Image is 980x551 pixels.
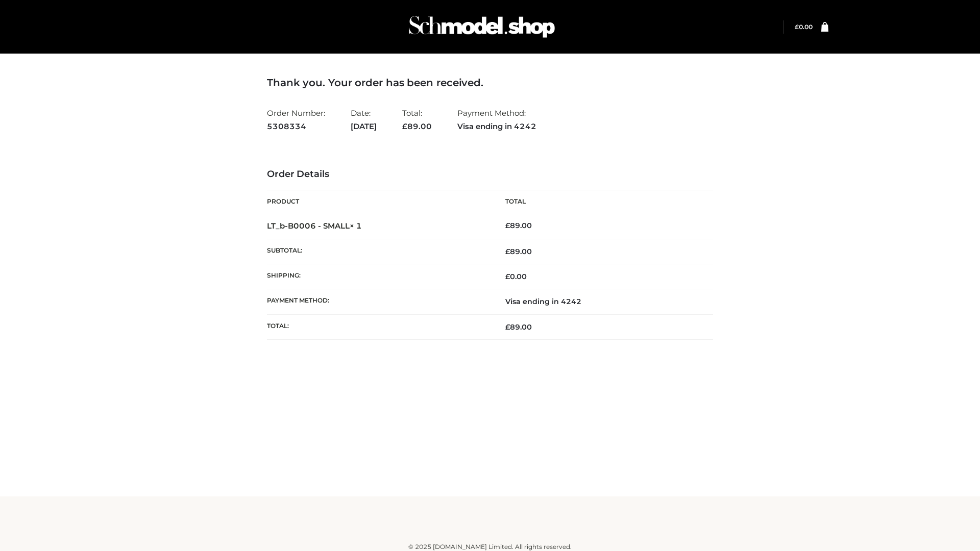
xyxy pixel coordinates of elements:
[505,272,527,281] bdi: 0.00
[490,289,713,314] td: Visa ending in 4242
[457,120,536,133] strong: Visa ending in 4242
[405,7,558,47] img: Schmodel Admin 964
[267,120,325,133] strong: 5308334
[350,221,362,231] strong: × 1
[402,121,432,131] span: 89.00
[351,120,377,133] strong: [DATE]
[267,169,713,180] h3: Order Details
[402,121,407,131] span: £
[795,23,799,31] span: £
[267,239,490,264] th: Subtotal:
[490,190,713,213] th: Total
[795,23,813,31] bdi: 0.00
[505,247,510,256] span: £
[457,104,536,135] li: Payment Method:
[505,221,510,230] span: £
[505,322,532,332] span: 89.00
[267,190,490,213] th: Product
[351,104,377,135] li: Date:
[267,314,490,339] th: Total:
[505,247,532,256] span: 89.00
[402,104,432,135] li: Total:
[267,77,713,89] h3: Thank you. Your order has been received.
[795,23,813,31] a: £0.00
[505,322,510,332] span: £
[267,104,325,135] li: Order Number:
[267,264,490,289] th: Shipping:
[267,221,362,231] strong: LT_b-B0006 - SMALL
[505,221,532,230] bdi: 89.00
[267,289,490,314] th: Payment method:
[505,272,510,281] span: £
